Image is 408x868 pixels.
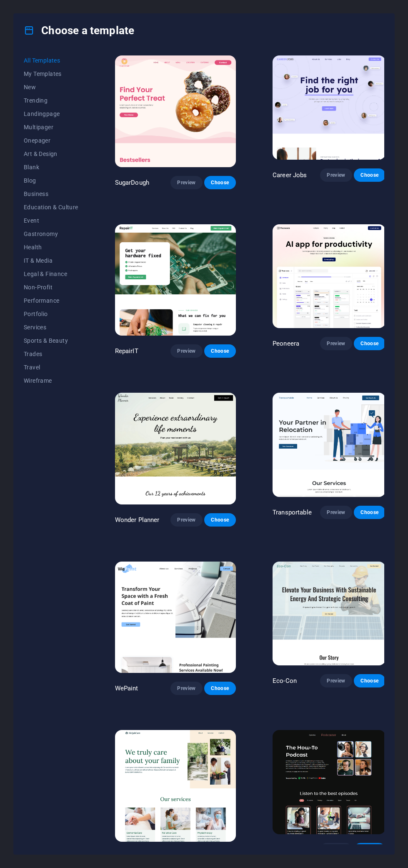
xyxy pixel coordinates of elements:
button: Portfolio [24,307,78,321]
h4: Choose a template [24,24,134,37]
button: Event [24,214,78,227]
button: Choose [204,344,236,358]
button: Services [24,321,78,334]
button: Health [24,241,78,254]
span: Services [24,324,78,331]
img: Eco-Con [273,562,385,666]
span: Portfolio [24,311,78,317]
span: Blank [24,164,78,171]
button: Blog [24,174,78,187]
button: IT & Media [24,254,78,267]
span: Preview [327,509,345,516]
span: Choose [360,340,379,347]
img: Transportable [273,393,385,497]
button: Trades [24,347,78,361]
p: RepairIT [115,347,138,355]
span: Preview [327,340,345,347]
button: Preview [320,843,352,856]
span: Choose [211,685,229,692]
p: Eco-Con [273,677,297,685]
span: Event [24,217,78,224]
button: Trending [24,94,78,107]
p: Transportable [273,508,312,517]
button: Multipager [24,120,78,134]
span: Gastronomy [24,231,78,237]
span: Trades [24,351,78,357]
span: My Templates [24,70,78,77]
span: Multipager [24,124,78,130]
button: Choose [204,176,236,189]
span: Preview [327,677,345,684]
button: Preview [170,682,202,695]
p: SugarDough [115,178,149,187]
span: Legal & Finance [24,271,78,277]
button: Preview [170,176,202,189]
button: Choose [354,337,385,350]
button: Choose [354,168,385,182]
span: Education & Culture [24,204,78,211]
span: Performance [24,297,78,304]
p: Wonder Planner [115,516,160,524]
button: Education & Culture [24,201,78,214]
button: Preview [170,513,202,527]
button: Wireframe [24,374,78,387]
span: Wireframe [24,377,78,384]
span: Business [24,191,78,197]
button: Choose [354,674,385,687]
img: Help & Care [115,730,236,842]
img: Podcaster [273,730,385,834]
p: Career Jobs [273,171,307,179]
button: Preview [320,674,352,687]
button: Art & Design [24,147,78,161]
span: Blog [24,177,78,184]
button: Preview [320,337,352,350]
span: Travel [24,364,78,371]
span: Health [24,244,78,251]
span: Choose [360,677,379,684]
button: Onepager [24,134,78,147]
img: Peoneera [273,224,385,329]
span: Onepager [24,137,78,144]
span: New [24,84,78,90]
span: Choose [360,172,379,178]
span: Preview [177,685,195,692]
button: Blank [24,161,78,174]
span: Preview [327,172,345,178]
span: IT & Media [24,257,78,264]
button: Legal & Finance [24,267,78,281]
button: Sports & Beauty [24,334,78,347]
span: Art & Design [24,151,78,157]
button: Preview [170,344,202,358]
span: Trending [24,97,78,104]
span: Landingpage [24,110,78,117]
span: Choose [211,179,229,186]
button: New [24,80,78,94]
button: Preview [320,506,352,519]
span: Choose [211,348,229,354]
button: Gastronomy [24,227,78,241]
img: RepairIT [115,224,236,336]
button: Performance [24,294,78,307]
button: Landingpage [24,107,78,120]
span: Choose [211,517,229,523]
span: Preview [177,348,195,354]
img: Career Jobs [273,55,385,160]
span: Preview [177,517,195,523]
p: Peoneera [273,339,299,348]
button: Preview [320,168,352,182]
button: Choose [204,513,236,527]
img: WePaint [115,562,236,673]
button: Choose [354,506,385,519]
button: Business [24,187,78,201]
button: My Templates [24,67,78,80]
p: WePaint [115,684,138,692]
span: Preview [177,179,195,186]
img: Wonder Planner [115,393,236,504]
span: Non-Profit [24,284,78,291]
button: Choose [354,843,385,856]
button: Non-Profit [24,281,78,294]
span: All Templates [24,57,78,64]
img: SugarDough [115,55,236,167]
button: Choose [204,682,236,695]
button: All Templates [24,54,78,67]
